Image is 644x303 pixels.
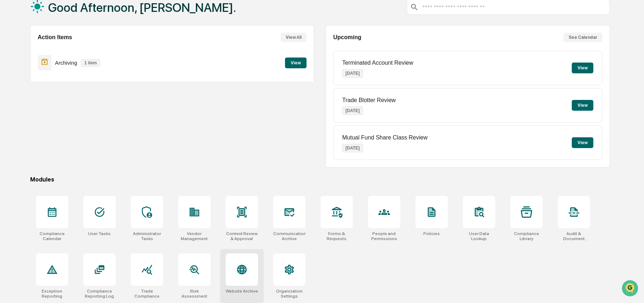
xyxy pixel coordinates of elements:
[178,289,211,299] div: Risk Assessment
[273,231,305,241] div: Communications Archive
[55,60,77,66] p: Archiving
[563,33,602,42] button: See Calendar
[342,106,363,115] p: [DATE]
[273,289,305,299] div: Organization Settings
[81,59,101,67] p: 1 item
[342,69,363,78] p: [DATE]
[423,231,440,236] div: Policies
[59,91,89,98] span: Attestations
[178,231,211,241] div: Vendor Management
[88,231,111,236] div: User Tasks
[7,91,13,97] div: 🖐️
[333,34,361,41] h2: Upcoming
[48,0,236,15] h1: Good Afternoon, [PERSON_NAME].
[7,105,13,111] div: 🔎
[342,97,396,104] p: Trade Blotter Review
[226,231,258,241] div: Content Review & Approval
[572,137,593,148] button: View
[24,55,118,62] div: Start new chat
[52,91,58,97] div: 🗄️
[621,279,640,299] iframe: Open customer support
[285,59,307,66] a: View
[321,231,353,241] div: Forms & Requests
[14,91,46,98] span: Preclearance
[131,231,163,241] div: Administrator Tasks
[72,122,87,127] span: Pylon
[36,289,68,299] div: Exception Reporting
[49,88,92,101] a: 🗄️Attestations
[572,100,593,111] button: View
[572,63,593,73] button: View
[30,176,610,183] div: Modules
[38,34,72,41] h2: Action Items
[83,289,116,299] div: Compliance Reporting Log
[285,58,307,68] button: View
[4,101,48,114] a: 🔎Data Lookup
[7,15,131,27] p: How can we help?
[342,134,427,141] p: Mutual Fund Share Class Review
[36,231,68,241] div: Compliance Calendar
[131,289,163,299] div: Trade Compliance
[14,104,45,111] span: Data Lookup
[558,231,590,241] div: Audit & Document Logs
[51,121,87,127] a: Powered byPylon
[368,231,400,241] div: People and Permissions
[342,144,363,152] p: [DATE]
[226,289,258,294] div: Website Archive
[281,33,307,42] button: View All
[510,231,543,241] div: Compliance Library
[463,231,495,241] div: User Data Lookup
[4,88,49,101] a: 🖐️Preclearance
[122,57,131,66] button: Start new chat
[24,62,91,68] div: We're available if you need us!
[7,55,20,68] img: 1746055101610-c473b297-6a78-478c-a979-82029cc54cd1
[342,60,413,66] p: Terminated Account Review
